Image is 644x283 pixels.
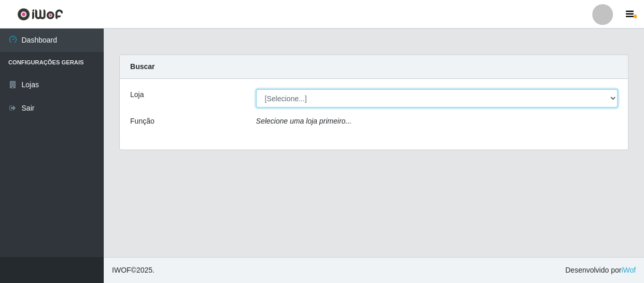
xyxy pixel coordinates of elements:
label: Loja [130,89,144,100]
img: CoreUI Logo [17,8,63,21]
span: IWOF [112,266,131,274]
span: © 2025 . [112,265,155,276]
span: Desenvolvido por [565,265,636,276]
i: Selecione uma loja primeiro... [256,117,352,125]
strong: Buscar [130,62,155,71]
label: Função [130,116,155,127]
a: iWof [621,266,636,274]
